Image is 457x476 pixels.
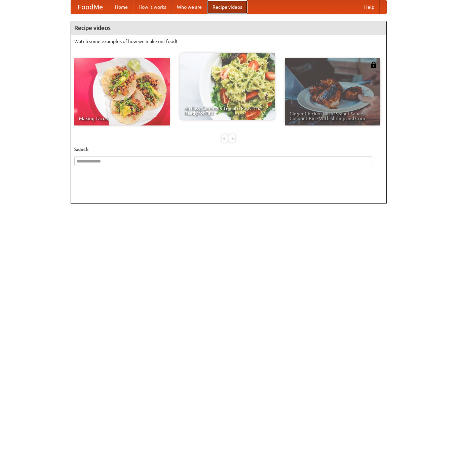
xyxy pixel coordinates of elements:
p: Watch some examples of how we make our food! [74,38,383,45]
a: Recipe videos [207,0,247,14]
a: Help [359,0,380,14]
a: FoodMe [71,0,110,14]
img: 483408.png [370,62,377,68]
a: Home [110,0,133,14]
h4: Recipe videos [71,21,386,35]
h5: Search [74,146,383,153]
a: An Easy, Summery Tomato Pasta That's Ready for Fall [180,53,275,120]
div: » [229,134,235,143]
a: Making Tacos [74,58,170,125]
a: Who we are [172,0,207,14]
span: An Easy, Summery Tomato Pasta That's Ready for Fall [184,106,270,115]
span: Making Tacos [79,116,165,121]
div: « [222,134,228,143]
a: How it works [133,0,172,14]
